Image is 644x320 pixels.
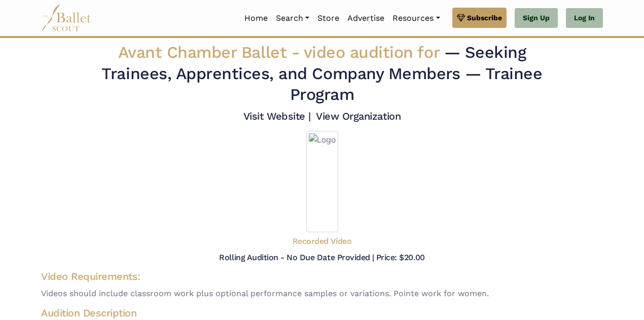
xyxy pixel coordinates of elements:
span: Avant Chamber Ballet - [118,43,444,62]
h5: Rolling Audition - No Due Date Provided | [219,253,374,262]
span: Videos should include classroom work plus optional performance samples or variations. Pointe work... [41,287,603,300]
span: — Seeking Trainees, Apprentices, and Company Members [101,43,526,83]
h4: Audition Description [41,306,603,319]
span: Video Requirements: [41,270,140,282]
img: gem.svg [457,12,465,23]
h5: Price: $20.00 [376,253,425,262]
a: Store [313,8,343,29]
a: Resources [388,8,444,29]
a: Sign Up [515,8,558,28]
a: Search [272,8,313,29]
span: video audition for [304,43,439,62]
a: Visit Website | [243,110,311,122]
a: Home [240,8,272,29]
span: Subscribe [467,12,502,23]
a: View Organization [316,110,401,122]
h5: Recorded Video [293,236,351,247]
a: Advertise [343,8,388,29]
a: Log In [566,8,603,28]
img: Logo [306,131,338,232]
a: Subscribe [452,8,507,28]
